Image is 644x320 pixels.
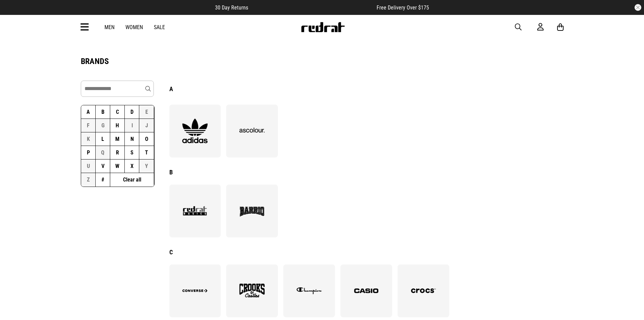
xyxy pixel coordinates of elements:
[81,146,96,159] button: P
[169,81,564,105] div: A
[169,237,564,264] div: C
[81,159,96,173] button: U
[291,278,328,303] img: Champion
[234,118,270,144] img: AS Colour
[110,119,125,132] button: H
[348,278,385,303] img: Casio
[226,264,278,317] a: Crooks & Castles
[234,198,270,223] img: Barrio
[377,4,429,11] span: Free Delivery Over $175
[234,278,270,303] img: Crooks & Castles
[96,159,110,173] button: V
[81,119,96,132] button: F
[139,132,154,146] button: O
[215,4,248,11] span: 30 Day Returns
[169,185,221,237] a: Basics by Red Rat
[125,132,139,146] button: N
[340,264,392,317] a: Casio
[125,159,139,173] button: X
[110,173,154,187] button: Clear all
[154,24,165,30] a: Sale
[125,105,139,119] button: D
[110,146,125,159] button: R
[176,118,213,144] img: adidas
[176,198,213,223] img: Basics by Red Rat
[262,4,363,11] iframe: Customer reviews powered by Trustpilot
[169,264,221,317] a: Converse
[283,264,335,317] a: Champion
[226,105,278,157] a: AS Colour
[96,132,110,146] button: L
[104,24,115,30] a: Men
[110,105,125,119] button: C
[125,146,139,159] button: S
[96,146,110,159] button: Q
[96,173,110,187] button: #
[125,119,139,132] button: I
[301,22,345,32] img: Redrat logo
[169,105,221,157] a: adidas
[81,56,564,67] h1: BRANDS
[96,119,110,132] button: G
[226,185,278,237] a: Barrio
[176,278,213,303] img: Converse
[139,105,154,119] button: E
[81,105,96,119] button: A
[110,159,125,173] button: W
[139,119,154,132] button: J
[398,264,449,317] a: Crocs
[81,173,96,187] button: Z
[110,132,125,146] button: M
[81,132,96,146] button: K
[169,157,564,185] div: B
[139,146,154,159] button: T
[125,24,143,30] a: Women
[96,105,110,119] button: B
[139,159,154,173] button: Y
[405,278,442,303] img: Crocs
